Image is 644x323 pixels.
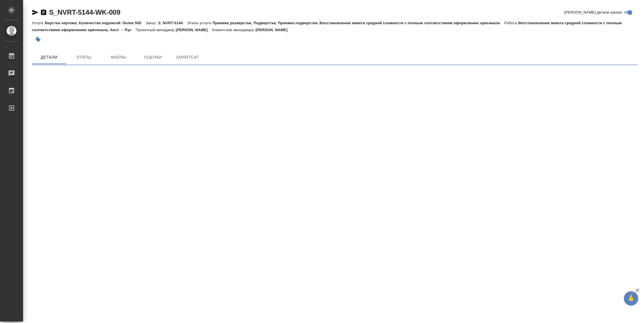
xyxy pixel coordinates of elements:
[32,21,45,25] p: Услуга
[212,28,256,32] p: Клиентские менеджеры
[40,9,47,16] button: Скопировать ссылку
[45,21,145,25] p: Верстка чертежа. Количество надписей: более 500
[504,21,518,25] p: Работа
[187,21,213,25] p: Этапы услуги
[35,54,63,61] span: Детали
[174,54,201,61] span: SmartCat
[32,9,39,16] button: Скопировать ссылку для ЯМессенджера
[70,54,98,61] span: Этапы
[49,8,120,16] a: S_NVRT-5144-WK-009
[136,28,176,32] p: Проектный менеджер
[158,21,187,25] p: S_NVRT-5144
[104,54,132,61] span: Файлы
[176,28,212,32] p: [PERSON_NAME]
[564,10,622,15] span: [PERSON_NAME] детали заказа
[624,291,638,306] button: 🙏
[32,33,44,46] button: Добавить тэг
[139,54,167,61] span: Оценки
[212,21,504,25] p: Приемка разверстки, Подверстка, Приемка подверстки, Восстановление макета средней сложности с пол...
[256,28,292,32] p: [PERSON_NAME]
[146,21,158,25] p: Заказ:
[626,292,636,305] span: 🙏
